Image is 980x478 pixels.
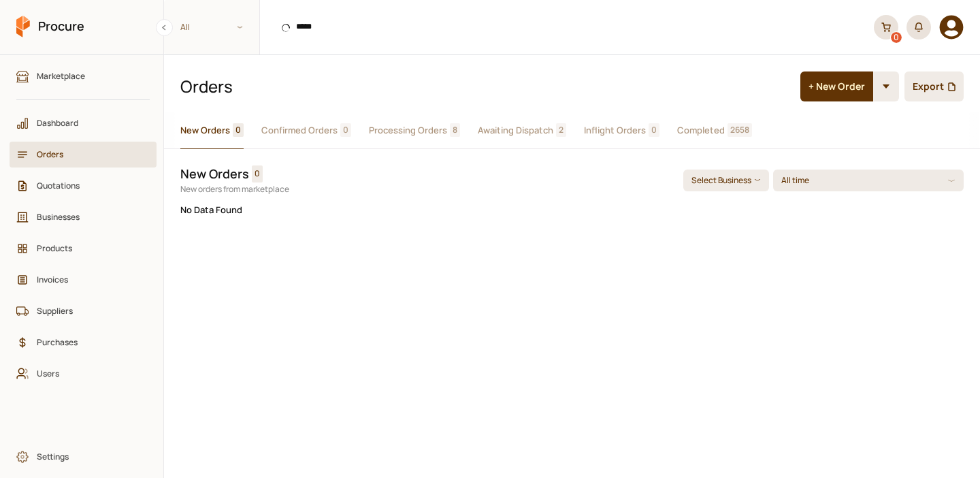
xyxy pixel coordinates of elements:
[10,173,157,199] a: Quotations
[37,336,139,349] span: Purchases
[10,298,157,324] a: Suppliers
[180,204,964,216] p: No Data Found
[37,367,139,380] span: Users
[16,16,84,39] a: Procure
[369,123,447,138] span: Processing Orders
[10,204,157,230] a: Businesses
[252,165,263,182] span: 0
[10,63,157,89] a: Marketplace
[268,10,866,44] input: Products, Businesses, Users, Suppliers, Orders, and Purchases
[450,123,460,137] span: 8
[180,182,672,195] p: New orders from marketplace
[683,170,769,191] button: Select Business
[800,71,873,101] button: + New Order
[10,236,157,261] a: Products
[728,123,752,137] span: 2658
[180,20,190,33] span: All
[37,273,139,286] span: Invoices
[37,210,139,223] span: Businesses
[649,123,659,137] span: 0
[37,450,139,463] span: Settings
[180,123,230,138] span: New Orders
[10,330,157,355] a: Purchases
[37,179,139,192] span: Quotations
[10,361,157,387] a: Users
[874,15,898,39] a: 0
[10,267,157,293] a: Invoices
[781,174,812,187] p: All time
[10,110,157,136] a: Dashboard
[37,116,139,129] span: Dashboard
[10,142,157,168] a: Orders
[37,242,139,255] span: Products
[773,170,964,191] button: All time
[180,75,789,98] h1: Orders
[180,165,249,182] h2: New Orders
[164,16,259,38] span: All
[584,123,646,138] span: Inflight Orders
[10,444,157,470] a: Settings
[556,123,566,137] span: 2
[904,71,964,101] button: Export
[233,123,244,137] span: 0
[478,123,553,138] span: Awaiting Dispatch
[37,148,139,161] span: Orders
[38,18,84,35] span: Procure
[340,123,351,137] span: 0
[37,304,139,317] span: Suppliers
[677,123,725,138] span: Completed
[261,123,338,138] span: Confirmed Orders
[891,32,902,43] div: 0
[37,69,139,82] span: Marketplace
